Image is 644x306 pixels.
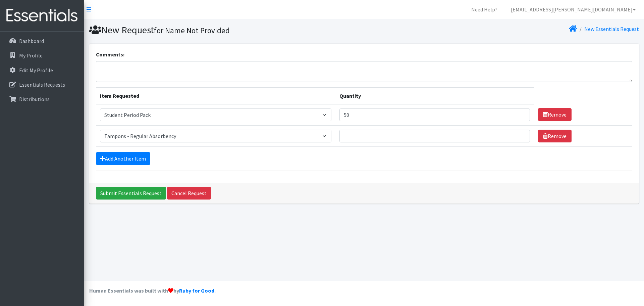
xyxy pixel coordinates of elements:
[19,81,65,88] p: Essentials Requests
[96,50,124,58] label: Comments:
[538,130,572,142] a: Remove
[538,108,572,121] a: Remove
[505,3,641,16] a: [EMAIL_ADDRESS][PERSON_NAME][DOMAIN_NAME]
[3,63,81,77] a: Edit My Profile
[19,52,43,59] p: My Profile
[19,38,44,44] p: Dashboard
[96,87,336,104] th: Item Requested
[3,78,81,91] a: Essentials Requests
[154,26,230,35] small: for Name Not Provided
[466,3,503,16] a: Need Help?
[96,152,150,165] a: Add Another Item
[335,87,534,104] th: Quantity
[3,34,81,48] a: Dashboard
[167,187,211,200] a: Cancel Request
[19,67,53,74] p: Edit My Profile
[19,96,50,102] p: Distributions
[3,4,81,27] img: HumanEssentials
[89,24,362,36] h1: New Request
[584,26,639,32] a: New Essentials Request
[96,187,166,200] input: Submit Essentials Request
[3,49,81,62] a: My Profile
[179,287,214,294] a: Ruby for Good
[89,287,216,294] strong: Human Essentials was built with by .
[3,92,81,106] a: Distributions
